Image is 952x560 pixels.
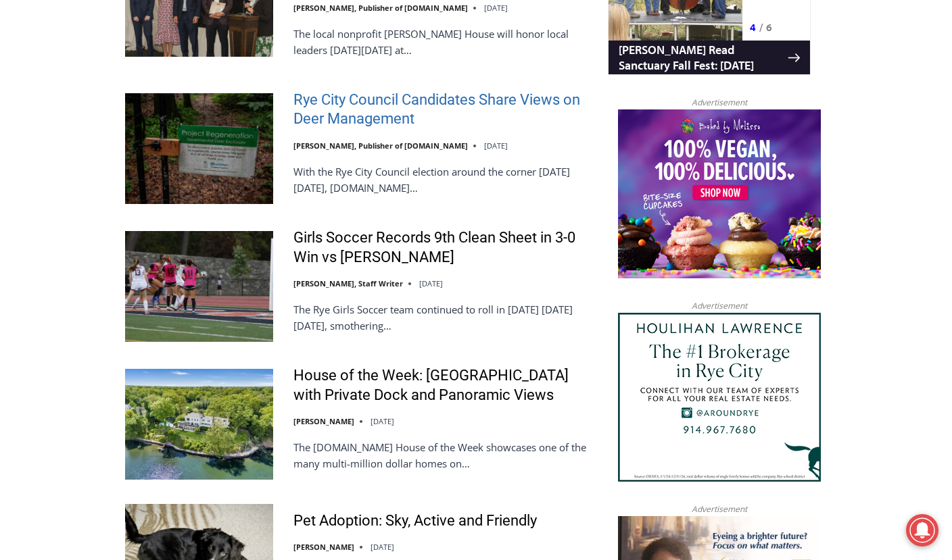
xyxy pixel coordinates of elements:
time: [DATE] [484,141,508,151]
p: The local nonprofit [PERSON_NAME] House will honor local leaders [DATE][DATE] at… [293,26,590,58]
a: [PERSON_NAME] [293,416,354,426]
img: Baked by Melissa [618,109,821,278]
a: [PERSON_NAME], Staff Writer [293,278,403,288]
a: Intern @ [DOMAIN_NAME] [325,131,655,168]
img: House of the Week: Historic Rye Waterfront Estate with Private Dock and Panoramic Views [125,369,273,480]
h4: [PERSON_NAME] Read Sanctuary Fall Fest: [DATE] [11,136,180,167]
p: The [DOMAIN_NAME] House of the Week showcases one of the many multi-million dollar homes on… [293,439,590,472]
span: Intern @ [DOMAIN_NAME] [354,134,627,165]
a: Girls Soccer Records 9th Clean Sheet in 3-0 Win vs [PERSON_NAME] [293,228,590,267]
time: [DATE] [371,416,394,426]
div: 4 [142,114,148,128]
div: 6 [158,114,164,128]
div: / [151,114,155,128]
img: Houlihan Lawrence The #1 Brokerage in Rye City [618,313,821,482]
p: With the Rye City Council election around the corner [DATE][DATE], [DOMAIN_NAME]… [293,163,590,196]
span: Advertisement [678,503,761,515]
a: [PERSON_NAME], Publisher of [DOMAIN_NAME] [293,3,468,13]
div: "I learned about the history of a place I’d honestly never considered even as a resident of [GEOG... [341,1,639,131]
p: The Rye Girls Soccer team continued to roll in [DATE] [DATE][DATE], smothering… [293,301,590,334]
a: House of the Week: [GEOGRAPHIC_DATA] with Private Dock and Panoramic Views [293,366,590,405]
time: [DATE] [484,3,508,13]
span: Advertisement [678,96,761,109]
a: [PERSON_NAME] Read Sanctuary Fall Fest: [DATE] [1,134,202,168]
time: [DATE] [419,278,443,288]
a: [PERSON_NAME], Publisher of [DOMAIN_NAME] [293,141,468,151]
img: Girls Soccer Records 9th Clean Sheet in 3-0 Win vs Harrison [125,231,273,342]
a: [PERSON_NAME] [293,542,354,552]
a: Pet Adoption: Sky, Active and Friendly [293,511,537,531]
img: Rye City Council Candidates Share Views on Deer Management [125,93,273,204]
div: Live Music [142,40,181,111]
time: [DATE] [371,542,394,552]
span: Advertisement [678,299,761,312]
a: Rye City Council Candidates Share Views on Deer Management [293,91,590,129]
